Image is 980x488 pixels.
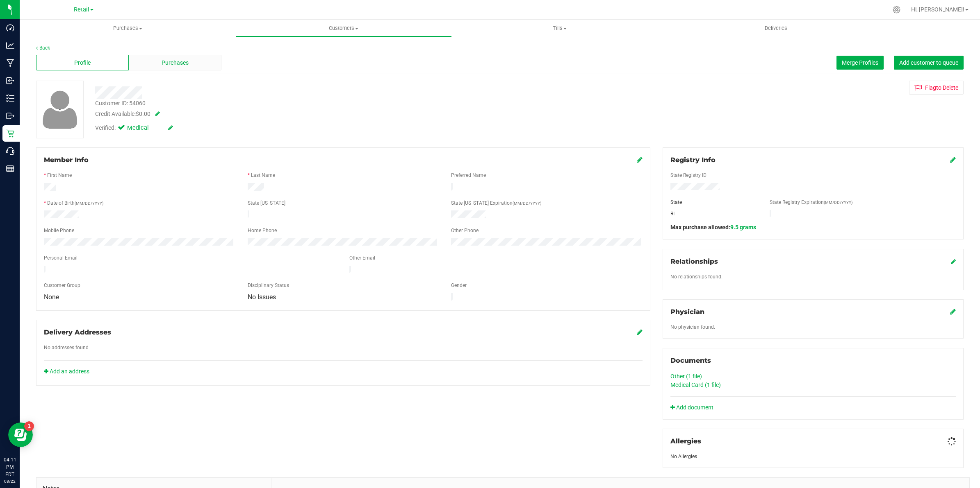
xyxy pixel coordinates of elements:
inline-svg: Inventory [6,94,14,102]
iframe: Resource center [8,422,33,447]
span: Retail [74,6,89,13]
a: Deliveries [668,20,884,37]
a: Add document [670,403,718,412]
inline-svg: Retail [6,129,14,138]
span: Allergies [670,437,701,445]
span: Member Info [44,156,89,164]
div: Verified: [95,124,173,133]
span: Add customer to queue [899,59,958,66]
label: First Name [47,172,72,179]
a: Add an address [44,368,89,375]
p: 08/22 [4,478,16,484]
p: 04:11 PM EDT [4,456,16,478]
label: State [US_STATE] [248,199,285,207]
span: No physician found. [670,324,715,330]
label: No addresses found [44,344,89,351]
label: State Registry Expiration [770,199,852,206]
a: Tills [452,20,668,37]
span: (MM/DD/YYYY) [824,200,852,205]
label: No relationships found. [670,273,722,280]
span: Physician [670,308,704,316]
label: State [US_STATE] Expiration [451,199,541,207]
inline-svg: Inbound [6,77,14,85]
span: Registry Info [670,156,716,164]
div: Manage settings [891,6,902,14]
span: Purchases [162,59,189,67]
span: $0.00 [136,111,150,117]
span: Documents [670,357,711,364]
span: Purchases [20,25,236,32]
a: Other (1 file) [670,373,702,380]
iframe: Resource center unread badge [24,421,34,431]
inline-svg: Analytics [6,41,14,50]
img: user-icon.png [39,88,82,131]
a: Back [36,45,50,51]
inline-svg: Reports [6,165,14,173]
label: Customer Group [44,282,80,289]
button: Add customer to queue [894,56,964,70]
a: Medical Card (1 file) [670,382,721,388]
label: Other Phone [451,227,479,234]
span: No Issues [248,293,276,301]
span: 9.5 grams [730,224,756,230]
a: Customers [236,20,452,37]
label: Other Email [349,254,375,262]
label: Preferred Name [451,172,486,179]
inline-svg: Dashboard [6,24,14,32]
label: Date of Birth [47,199,103,207]
span: Deliveries [754,25,798,32]
span: Hi, [PERSON_NAME]! [911,6,964,13]
inline-svg: Manufacturing [6,59,14,67]
inline-svg: Outbound [6,112,14,120]
div: RI [664,210,763,217]
a: Purchases [20,20,236,37]
span: Merge Profiles [842,59,878,66]
span: (MM/DD/YYYY) [75,201,103,206]
span: Profile [74,59,91,67]
span: Relationships [670,258,718,265]
label: Disciplinary Status [248,282,289,289]
span: Max purchase allowed: [670,224,756,230]
span: None [44,293,59,301]
inline-svg: Call Center [6,147,14,155]
label: Personal Email [44,254,77,262]
label: Gender [451,282,467,289]
label: Last Name [251,172,275,179]
span: Tills [452,25,668,32]
span: (MM/DD/YYYY) [513,201,541,206]
div: Credit Available: [95,110,553,118]
label: Mobile Phone [44,227,74,234]
label: State Registry ID [670,172,707,179]
span: Delivery Addresses [44,328,111,336]
button: Flagto Delete [909,81,964,95]
div: State [664,199,763,206]
label: Home Phone [248,227,277,234]
span: Medical [127,124,160,133]
div: No Allergies [670,453,956,460]
span: Customers [236,25,451,32]
div: Customer ID: 54060 [95,99,146,108]
button: Merge Profiles [836,56,884,70]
